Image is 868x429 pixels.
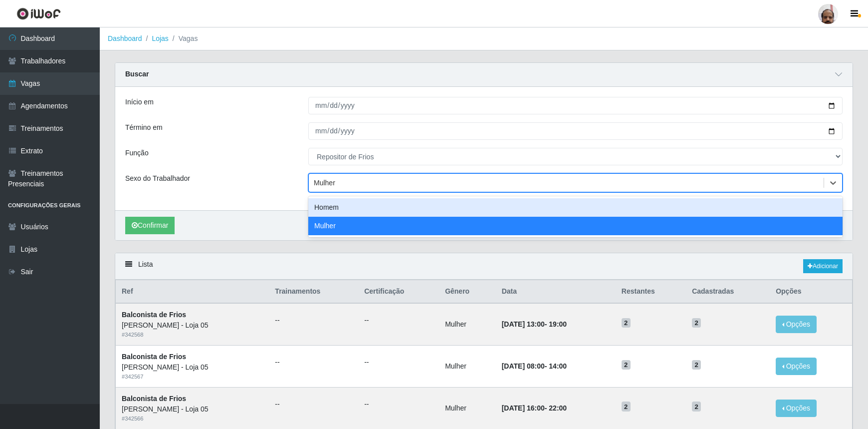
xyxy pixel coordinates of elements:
[308,217,843,235] div: Mulher
[439,280,496,304] th: Gênero
[502,362,567,370] strong: -
[314,178,335,188] div: Mulher
[125,70,149,78] strong: Buscar
[686,280,770,304] th: Cadastradas
[439,346,496,388] td: Mulher
[496,280,616,304] th: Data
[125,97,154,107] label: Início em
[115,253,853,280] div: Lista
[122,362,263,373] div: [PERSON_NAME] - Loja 05
[776,400,817,417] button: Opções
[16,7,61,20] img: CoreUI Logo
[622,402,631,412] span: 2
[122,320,263,331] div: [PERSON_NAME] - Loja 05
[125,122,163,133] label: Término em
[622,360,631,370] span: 2
[308,198,843,217] div: Homem
[439,387,496,429] td: Mulher
[125,148,149,158] label: Função
[275,357,352,368] ul: --
[692,318,701,328] span: 2
[622,318,631,328] span: 2
[502,320,567,328] strong: -
[692,402,701,412] span: 2
[364,357,433,368] ul: --
[549,404,567,412] time: 22:00
[803,259,843,273] a: Adicionar
[439,303,496,345] td: Mulher
[692,360,701,370] span: 2
[122,331,263,339] div: # 342568
[122,395,186,403] strong: Balconista de Frios
[125,217,175,234] button: Confirmar
[275,399,352,410] ul: --
[502,404,567,412] strong: -
[122,404,263,415] div: [PERSON_NAME] - Loja 05
[169,33,198,44] li: Vagas
[364,315,433,326] ul: --
[364,399,433,410] ul: --
[100,27,868,50] nav: breadcrumb
[269,280,358,304] th: Trainamentos
[776,358,817,375] button: Opções
[549,320,567,328] time: 19:00
[502,362,545,370] time: [DATE] 08:00
[275,315,352,326] ul: --
[116,280,269,304] th: Ref
[358,280,439,304] th: Certificação
[502,320,545,328] time: [DATE] 13:00
[308,122,843,140] input: 00/00/0000
[122,353,186,361] strong: Balconista de Frios
[549,362,567,370] time: 14:00
[122,311,186,319] strong: Balconista de Frios
[770,280,852,304] th: Opções
[776,316,817,333] button: Opções
[125,173,190,184] label: Sexo do Trabalhador
[308,97,843,114] input: 00/00/0000
[122,415,263,423] div: # 342566
[616,280,686,304] th: Restantes
[502,404,545,412] time: [DATE] 16:00
[152,34,168,42] a: Lojas
[122,373,263,381] div: # 342567
[108,34,142,42] a: Dashboard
